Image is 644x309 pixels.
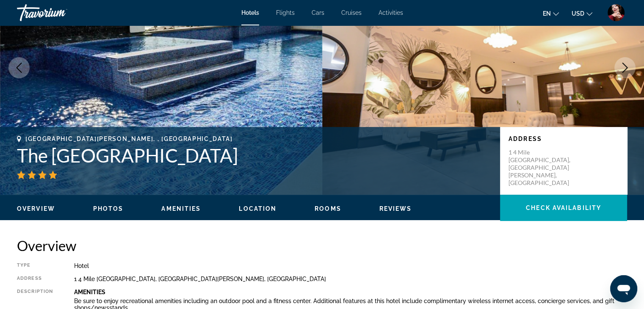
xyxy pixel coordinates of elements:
[572,10,584,17] span: USD
[74,289,105,295] b: Amenities
[610,275,637,302] iframe: Button to launch messaging window
[17,262,53,269] div: Type
[614,57,636,78] button: Next image
[312,9,324,16] a: Cars
[74,262,627,269] div: Hotel
[543,10,551,17] span: en
[8,57,30,78] button: Previous image
[605,4,627,22] button: User Menu
[17,276,53,282] div: Address
[93,205,124,212] button: Photos
[572,7,592,19] button: Change currency
[341,9,362,16] a: Cruises
[608,4,625,21] img: Z
[500,195,627,221] button: Check Availability
[315,205,341,212] button: Rooms
[379,9,403,16] a: Activities
[74,276,627,282] div: 1 4 Mile [GEOGRAPHIC_DATA], [GEOGRAPHIC_DATA][PERSON_NAME], [GEOGRAPHIC_DATA]
[379,205,412,212] button: Reviews
[17,144,492,166] h1: The [GEOGRAPHIC_DATA]
[17,237,627,254] h2: Overview
[17,205,55,212] button: Overview
[543,7,559,19] button: Change language
[17,2,102,24] a: Travorium
[241,9,259,16] a: Hotels
[526,204,601,211] span: Check Availability
[239,205,276,212] button: Location
[161,205,201,212] button: Amenities
[509,135,619,142] p: Address
[276,9,295,16] a: Flights
[25,135,233,142] span: [GEOGRAPHIC_DATA][PERSON_NAME], , [GEOGRAPHIC_DATA]
[509,149,576,187] p: 1 4 Mile [GEOGRAPHIC_DATA], [GEOGRAPHIC_DATA][PERSON_NAME], [GEOGRAPHIC_DATA]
